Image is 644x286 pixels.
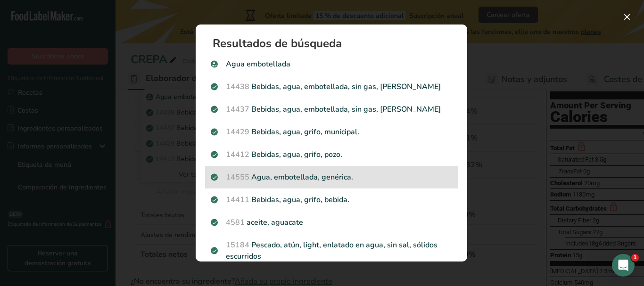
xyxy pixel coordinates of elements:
span: 14555 [226,172,249,182]
span: 14438 [226,82,249,92]
span: 14437 [226,104,249,114]
p: Bebidas, agua, embotellada, sin gas, [PERSON_NAME] [211,81,452,92]
p: Bebidas, agua, grifo, municipal. [211,126,452,138]
p: Agua, embotellada, genérica. [211,172,452,183]
span: 14429 [226,127,249,137]
p: Bebidas, agua, embotellada, sin gas, [PERSON_NAME] [211,104,452,115]
p: Agua embotellada [211,58,452,70]
span: 14411 [226,195,249,205]
iframe: Intercom live chat [612,254,635,277]
span: 4581 [226,217,245,228]
p: aceite, aguacate [211,217,452,228]
span: 1 [631,254,639,261]
p: Bebidas, agua, grifo, pozo. [211,149,452,160]
span: 15184 [226,240,249,250]
h1: Resultados de búsqueda [213,38,458,49]
span: 14412 [226,149,249,160]
p: Pescado, atún, light, enlatado en agua, sin sal, sólidos escurridos [211,239,452,262]
p: Bebidas, agua, grifo, bebida. [211,194,452,205]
